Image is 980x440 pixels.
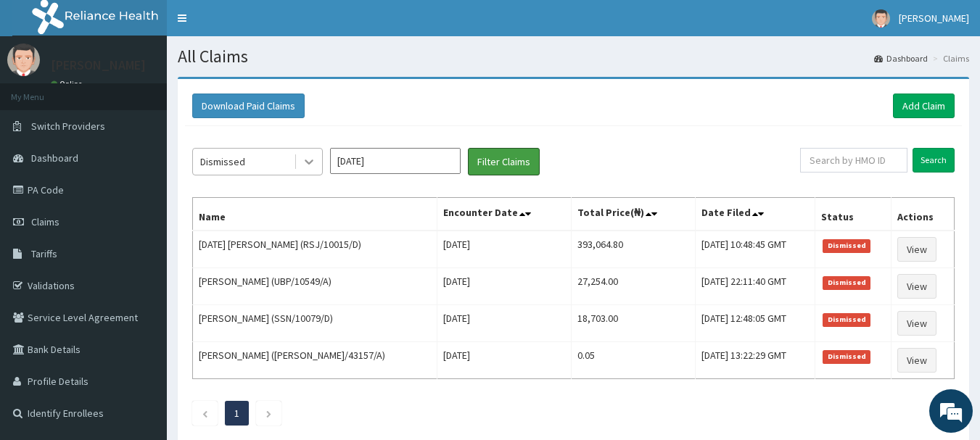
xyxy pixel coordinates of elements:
[193,198,437,231] th: Name
[437,305,572,342] td: [DATE]
[897,348,936,373] a: View
[897,237,936,262] a: View
[193,342,437,379] td: [PERSON_NAME] ([PERSON_NAME]/43157/A)
[238,7,273,42] div: Minimize live chat window
[823,313,870,326] span: Dismissed
[84,129,200,275] span: We're online!
[7,289,276,340] textarea: Type your message and hit 'Enter'
[696,231,815,268] td: [DATE] 10:48:45 GMT
[468,148,540,175] button: Filter Claims
[202,407,208,420] a: Previous page
[874,52,928,65] a: Dashboard
[696,305,815,342] td: [DATE] 12:48:05 GMT
[437,231,572,268] td: [DATE]
[823,276,870,289] span: Dismissed
[893,94,955,118] a: Add Claim
[437,342,572,379] td: [DATE]
[31,151,78,165] span: Dashboard
[572,231,696,268] td: 393,064.80
[696,342,815,379] td: [DATE] 13:22:29 GMT
[696,198,815,231] th: Date Filed
[800,148,907,173] input: Search by HMO ID
[27,72,59,109] img: d_794563401_company_1708531726252_794563401
[31,120,105,133] span: Switch Providers
[265,407,272,420] a: Next page
[7,43,40,76] img: User Image
[815,198,891,231] th: Status
[572,342,696,379] td: 0.05
[193,305,437,342] td: [PERSON_NAME] (SSN/10079/D)
[31,215,59,228] span: Claims
[572,305,696,342] td: 18,703.00
[437,268,572,305] td: [DATE]
[913,148,955,173] input: Search
[193,231,437,268] td: [DATE] [PERSON_NAME] (RSJ/10015/D)
[234,407,239,420] a: Page 1 is your current page
[200,154,245,169] div: Dismissed
[437,198,572,231] th: Encounter Date
[823,239,870,252] span: Dismissed
[897,311,936,336] a: View
[823,350,870,363] span: Dismissed
[929,52,969,65] li: Claims
[891,198,954,231] th: Actions
[872,9,890,28] img: User Image
[178,47,969,66] h1: All Claims
[51,79,86,89] a: Online
[51,59,146,72] p: [PERSON_NAME]
[572,198,696,231] th: Total Price(₦)
[75,81,244,100] div: Chat with us now
[330,148,461,174] input: Select Month and Year
[899,12,969,25] span: [PERSON_NAME]
[192,94,305,118] button: Download Paid Claims
[193,268,437,305] td: [PERSON_NAME] (UBP/10549/A)
[897,274,936,299] a: View
[572,268,696,305] td: 27,254.00
[696,268,815,305] td: [DATE] 22:11:40 GMT
[31,247,57,260] span: Tariffs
